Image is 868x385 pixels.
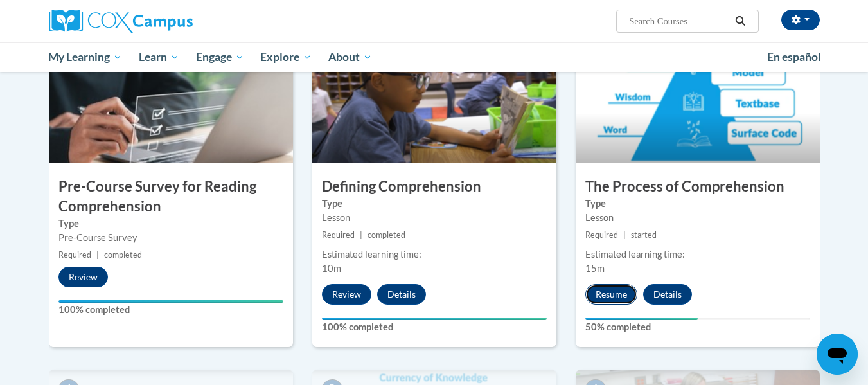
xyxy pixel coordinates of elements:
[585,318,698,320] div: Your progress
[96,250,99,260] span: |
[767,50,821,64] span: En español
[322,318,547,320] div: Your progress
[322,320,547,334] label: 100% completed
[320,42,380,72] a: About
[130,42,188,72] a: Learn
[40,42,131,72] a: My Learning
[58,300,283,303] div: Your progress
[104,250,142,260] span: completed
[781,10,820,30] button: Account Settings
[360,230,362,240] span: |
[312,34,556,163] img: Course Image
[585,197,810,211] label: Type
[312,177,556,197] h3: Defining Comprehension
[631,230,657,240] span: started
[188,42,252,72] a: Engage
[30,42,839,72] div: Main menu
[49,177,293,217] h3: Pre-Course Survey for Reading Comprehension
[139,49,179,65] span: Learn
[576,34,820,163] img: Course Image
[328,49,372,65] span: About
[252,42,320,72] a: Explore
[377,284,426,305] button: Details
[48,49,122,65] span: My Learning
[759,44,829,71] a: En español
[58,303,283,317] label: 100% completed
[817,334,858,375] iframe: Button to launch messaging window
[58,267,108,287] button: Review
[576,177,820,197] h3: The Process of Comprehension
[585,284,637,305] button: Resume
[260,49,312,65] span: Explore
[49,10,193,33] img: Cox Campus
[643,284,692,305] button: Details
[585,247,810,262] div: Estimated learning time:
[628,13,731,29] input: Search Courses
[731,13,750,29] button: Search
[368,230,405,240] span: completed
[58,217,283,231] label: Type
[585,211,810,225] div: Lesson
[49,10,293,33] a: Cox Campus
[58,250,91,260] span: Required
[49,34,293,163] img: Course Image
[58,231,283,245] div: Pre-Course Survey
[322,230,355,240] span: Required
[322,263,341,274] span: 10m
[196,49,244,65] span: Engage
[322,284,371,305] button: Review
[585,320,810,334] label: 50% completed
[623,230,626,240] span: |
[322,197,547,211] label: Type
[585,230,618,240] span: Required
[322,211,547,225] div: Lesson
[322,247,547,262] div: Estimated learning time:
[585,263,605,274] span: 15m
